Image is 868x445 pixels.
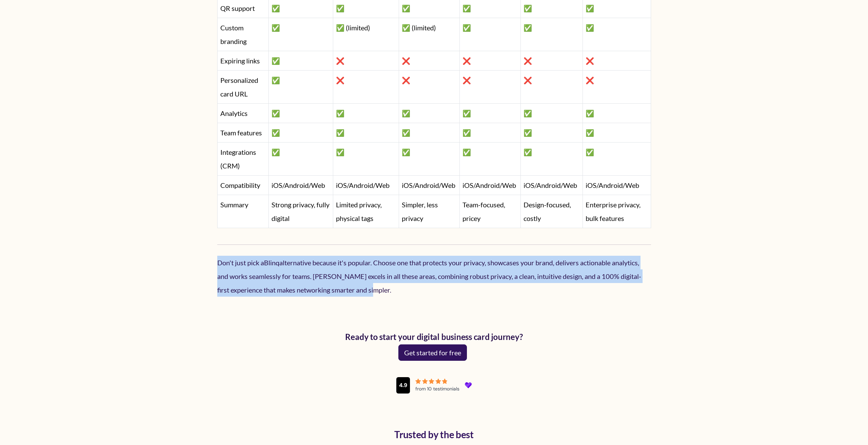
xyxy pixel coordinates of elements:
td: ❌ [333,71,399,104]
td: ❌ [399,71,459,104]
td: ✅ [333,123,399,143]
td: ✅ [269,104,333,123]
td: ✅ [459,104,520,123]
td: iOS/Android/Web [459,176,520,195]
td: ✅ (limited) [333,18,399,51]
td: ❌ [583,71,651,104]
h2: Trusted by the best [217,429,651,440]
td: Team-focused, pricey [459,195,520,228]
td: Strong privacy, fully digital [269,195,333,228]
td: ✅ [520,143,583,176]
td: iOS/Android/Web [583,176,651,195]
td: ✅ [583,104,651,123]
td: Team features [217,123,269,143]
td: ✅ [459,123,520,143]
td: iOS/Android/Web [333,176,399,195]
td: ✅ [269,51,333,71]
td: Design-focused, costly [520,195,583,228]
td: ✅ (limited) [399,18,459,51]
td: iOS/Android/Web [269,176,333,195]
td: Integrations (CRM) [217,143,269,176]
td: ✅ [583,123,651,143]
td: Enterprise privacy, bulk features [583,195,651,228]
p: Don't just pick a Blinq alternative because it's popular. Choose one that protects your privacy, ... [217,256,651,297]
td: ❌ [459,51,520,71]
td: ✅ [459,18,520,51]
td: ✅ [583,143,651,176]
td: Compatibility [217,176,269,195]
td: ✅ [399,123,459,143]
td: ❌ [459,71,520,104]
td: ✅ [399,104,459,123]
h3: Ready to start your digital business card journey? [217,332,651,344]
td: ❌ [520,51,583,71]
td: iOS/Android/Web [520,176,583,195]
td: ✅ [399,143,459,176]
td: Custom branding [217,18,269,51]
td: ❌ [399,51,459,71]
td: ✅ [269,18,333,51]
td: ✅ [269,123,333,143]
td: Analytics [217,104,269,123]
td: Expiring links [217,51,269,71]
td: ✅ [269,143,333,176]
td: ✅ [459,143,520,176]
td: Summary [217,195,269,228]
td: ✅ [333,104,399,123]
td: iOS/Android/Web [399,176,459,195]
td: Limited privacy, physical tags [333,195,399,228]
td: ❌ [583,51,651,71]
td: ✅ [520,104,583,123]
td: ✅ [333,143,399,176]
td: ❌ [520,71,583,104]
td: ❌ [333,51,399,71]
td: Personalized card URL [217,71,269,104]
td: ✅ [520,123,583,143]
td: ✅ [583,18,651,51]
td: ✅ [520,18,583,51]
td: Simpler, less privacy [399,195,459,228]
td: ✅ [269,71,333,104]
a: Get started for free [398,344,467,361]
